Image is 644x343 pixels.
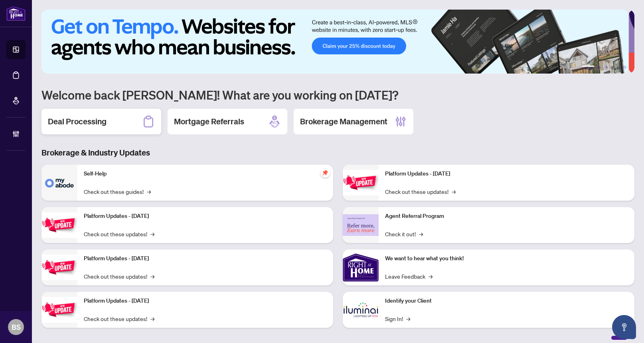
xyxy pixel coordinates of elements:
img: Platform Updates - June 23, 2025 [343,170,379,195]
img: Identify your Client [343,292,379,328]
p: We want to hear what you think! [385,254,628,263]
a: Check out these updates!→ [84,229,154,238]
p: Platform Updates - [DATE] [84,297,327,305]
h3: Brokerage & Industry Updates [41,147,634,158]
p: Platform Updates - [DATE] [84,254,327,263]
span: → [429,272,433,281]
p: Agent Referral Program [385,212,628,221]
button: Open asap [612,315,636,339]
span: → [147,187,151,196]
p: Platform Updates - [DATE] [84,212,327,221]
button: 5 [617,66,620,69]
button: 3 [604,66,607,69]
a: Check out these updates!→ [84,314,154,323]
span: → [406,314,410,323]
a: Leave Feedback→ [385,272,433,281]
button: 6 [623,66,626,69]
button: 4 [610,66,614,69]
h1: Welcome back [PERSON_NAME]! What are you working on [DATE]? [41,87,634,102]
span: BS [12,321,21,333]
span: → [150,229,154,238]
a: Check out these guides!→ [84,187,151,196]
button: 2 [598,66,601,69]
p: Identify your Client [385,297,628,305]
img: Platform Updates - September 16, 2025 [41,212,77,237]
span: → [452,187,456,196]
p: Self-Help [84,170,327,178]
a: Sign In!→ [385,314,410,323]
img: We want to hear what you think! [343,249,379,285]
img: Platform Updates - July 8, 2025 [41,297,77,322]
p: Platform Updates - [DATE] [385,170,628,178]
img: Slide 0 [41,10,628,74]
h2: Brokerage Management [300,116,387,127]
img: logo [6,6,26,21]
img: Platform Updates - July 21, 2025 [41,255,77,280]
a: Check out these updates!→ [385,187,456,196]
button: 1 [582,66,595,69]
h2: Deal Processing [48,116,107,127]
a: Check out these updates!→ [84,272,154,281]
span: pushpin [320,168,330,177]
a: Check it out!→ [385,229,423,238]
span: → [150,314,154,323]
span: → [419,229,423,238]
img: Self-Help [41,165,77,201]
h2: Mortgage Referrals [174,116,244,127]
span: → [150,272,154,281]
img: Agent Referral Program [343,214,379,236]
